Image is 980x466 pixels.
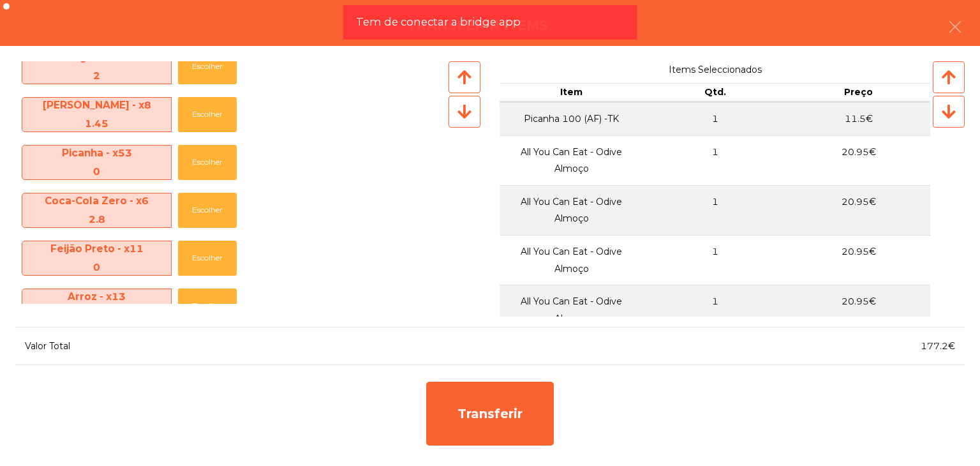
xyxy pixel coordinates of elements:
td: 1 [643,185,787,235]
td: 1 [643,102,787,135]
td: Picanha 100 (AF) -TK [500,102,643,135]
td: 1 [643,285,787,334]
td: 20.95€ [787,185,930,235]
div: 2 [22,66,171,85]
span: [PERSON_NAME] - x8 [22,96,171,133]
button: Escolher [178,97,237,132]
span: Arroz - x13 [22,287,171,324]
th: Preço [787,83,930,102]
th: Qtd. [643,83,787,102]
span: Picanha - x53 [22,144,171,181]
td: 20.95€ [787,135,930,185]
button: Escolher [178,289,237,324]
td: All You Can Eat - Odive Almoço [500,285,643,334]
th: Item [500,83,643,102]
button: Escolher [178,193,237,228]
td: 20.95€ [787,285,930,334]
td: All You Can Eat - Odive Almoço [500,135,643,185]
td: 20.95€ [787,235,930,285]
button: Escolher [178,49,237,84]
span: Coca-Cola Zero - x6 [22,192,171,229]
div: 1.45 [22,114,171,133]
span: 177.2€ [921,340,955,352]
div: Transferir [426,382,554,446]
td: 1 [643,135,787,185]
td: 1 [643,235,787,285]
span: Feijão Preto - x11 [22,239,171,276]
span: Valor Total [25,340,70,352]
td: All You Can Eat - Odive Almoço [500,185,643,235]
div: 2.8 [22,210,171,229]
td: 11.5€ [787,102,930,135]
button: Escolher [178,145,237,180]
span: Água - x5 [22,48,171,85]
td: All You Can Eat - Odive Almoço [500,235,643,285]
span: Tem de conectar a bridge app [356,14,521,30]
span: Items Seleccionados [500,61,930,79]
div: 0 [22,258,171,276]
button: Escolher [178,241,237,276]
div: 0 [22,162,171,181]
